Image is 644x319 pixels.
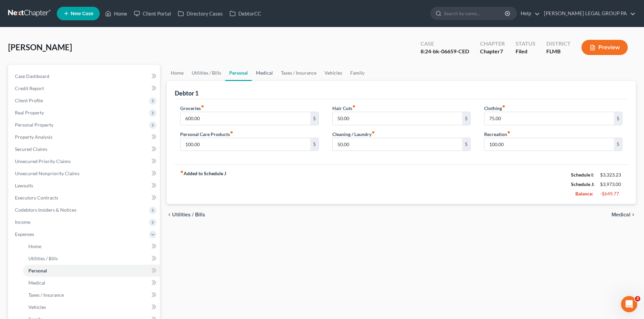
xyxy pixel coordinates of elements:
div: Status [516,40,535,48]
a: Home [23,240,160,252]
span: Client Profile [15,98,43,103]
div: FLMB [546,48,571,55]
span: Utilities / Bills [28,256,58,261]
i: fiber_manual_record [502,105,505,108]
i: fiber_manual_record [180,170,184,174]
div: $3,973.00 [600,181,622,188]
span: Credit Report [15,85,44,91]
div: Chapter [480,48,505,55]
a: Unsecured Priority Claims [9,155,160,167]
label: Cleaning / Laundry [332,131,375,138]
a: Taxes / Insurance [23,289,160,301]
input: -- [484,112,614,125]
span: Secured Claims [15,146,47,152]
label: Groceries [180,105,204,112]
span: Case Dashboard [15,73,49,79]
label: Recreation [484,131,510,138]
input: -- [333,138,462,151]
strong: Schedule I: [571,172,594,178]
div: Case [421,40,469,48]
div: Filed [516,48,535,55]
a: Vehicles [23,301,160,313]
i: fiber_manual_record [230,131,233,134]
span: [PERSON_NAME] [8,42,72,52]
a: Secured Claims [9,143,160,155]
i: fiber_manual_record [372,131,375,134]
div: $ [462,138,470,151]
span: Property Analysis [15,134,52,140]
div: District [546,40,571,48]
a: Family [346,65,368,81]
span: Executory Contracts [15,195,58,201]
input: -- [484,138,614,151]
div: $ [310,138,318,151]
i: fiber_manual_record [507,131,510,134]
span: Expenses [15,231,34,237]
a: Lawsuits [9,180,160,192]
a: Credit Report [9,82,160,95]
div: $ [614,138,622,151]
div: $ [310,112,318,125]
span: Real Property [15,110,44,115]
button: Medical chevron_right [612,212,636,217]
label: Clothing [484,105,505,112]
strong: Balance: [575,191,593,196]
a: DebtorCC [226,7,264,20]
a: Taxes / Insurance [277,65,320,81]
div: 8:24-bk-06659-CED [421,48,469,55]
strong: Schedule J: [571,181,595,187]
span: Unsecured Priority Claims [15,158,71,164]
a: Client Portal [130,7,174,20]
a: Property Analysis [9,131,160,143]
span: Medical [28,280,45,286]
div: Debtor 1 [175,89,198,97]
i: fiber_manual_record [352,105,356,108]
div: -$649.77 [600,190,622,197]
span: Codebtors Insiders & Notices [15,207,76,213]
span: Taxes / Insurance [28,292,64,298]
a: Directory Cases [174,7,226,20]
button: chevron_left Utilities / Bills [167,212,205,217]
span: Income [15,219,30,225]
input: Search by name... [444,7,506,20]
span: Unsecured Nonpriority Claims [15,170,79,176]
button: Preview [581,40,628,55]
a: [PERSON_NAME] LEGAL GROUP PA [541,7,636,20]
div: $ [614,112,622,125]
a: Home [102,7,130,20]
span: Personal Property [15,122,53,128]
iframe: Intercom live chat [621,296,637,312]
a: Executory Contracts [9,192,160,204]
input: -- [333,112,462,125]
input: -- [181,138,310,151]
span: Home [28,243,41,249]
span: Utilities / Bills [172,212,205,217]
span: Personal [28,268,47,273]
a: Utilities / Bills [23,252,160,265]
a: Medical [252,65,277,81]
div: Chapter [480,40,505,48]
span: New Case [71,11,93,16]
label: Personal Care Products [180,131,233,138]
span: 7 [500,48,503,54]
div: $3,323.23 [600,171,622,178]
a: Medical [23,277,160,289]
a: Vehicles [320,65,346,81]
i: chevron_right [630,212,636,217]
span: Lawsuits [15,183,33,188]
input: -- [181,112,310,125]
a: Help [517,7,540,20]
a: Case Dashboard [9,70,160,82]
a: Home [167,65,188,81]
strong: Added to Schedule J [180,170,226,198]
a: Personal [225,65,252,81]
a: Personal [23,265,160,277]
div: $ [462,112,470,125]
i: chevron_left [167,212,172,217]
a: Utilities / Bills [188,65,225,81]
label: Hair Cuts [332,105,356,112]
a: Unsecured Nonpriority Claims [9,167,160,180]
i: fiber_manual_record [201,105,204,108]
span: Medical [612,212,630,217]
span: Vehicles [28,304,46,310]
